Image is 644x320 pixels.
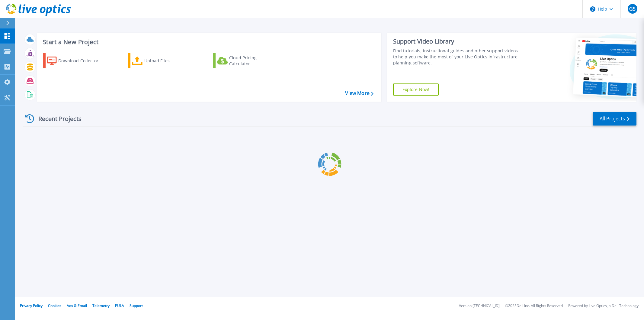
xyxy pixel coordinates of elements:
a: Telemetry [92,303,110,308]
a: Privacy Policy [20,303,43,308]
div: Upload Files [144,55,193,67]
span: GS [629,6,636,11]
a: All Projects [593,112,636,126]
li: Version: [TECHNICAL_ID] [459,304,500,308]
a: Cloud Pricing Calculator [213,53,280,68]
a: Explore Now! [393,83,439,96]
a: EULA [115,303,124,308]
li: © 2025 Dell Inc. All Rights Reserved [505,304,563,308]
h3: Start a New Project [43,39,373,45]
a: Upload Files [128,53,195,68]
a: View More [345,90,373,96]
a: Cookies [48,303,61,308]
div: Support Video Library [393,38,521,45]
li: Powered by Live Optics, a Dell Technology [568,304,639,308]
div: Download Collector [58,55,107,67]
div: Cloud Pricing Calculator [229,55,277,67]
a: Ads & Email [67,303,87,308]
div: Find tutorials, instructional guides and other support videos to help you make the most of your L... [393,48,521,66]
a: Download Collector [43,53,110,68]
div: Recent Projects [23,111,90,126]
a: Support [130,303,143,308]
